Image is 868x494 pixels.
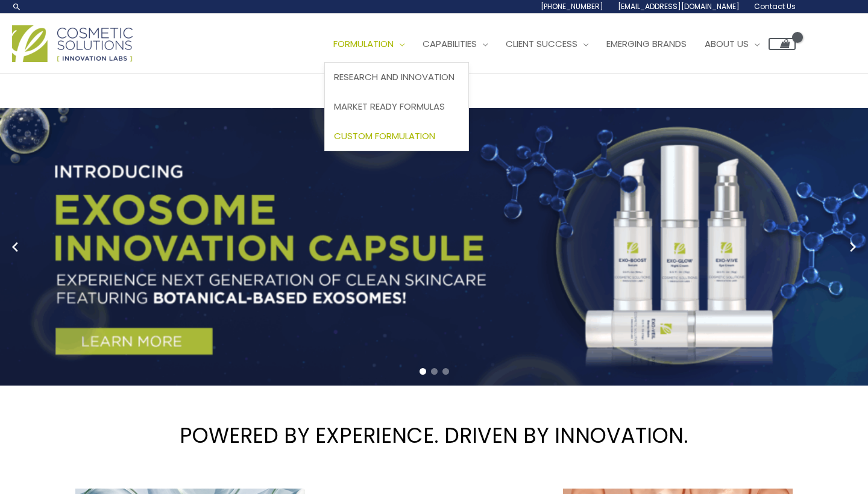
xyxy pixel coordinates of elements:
[12,25,133,62] img: Cosmetic Solutions Logo
[324,26,414,62] a: Formulation
[442,368,449,375] span: Go to slide 3
[414,26,497,62] a: Capabilities
[497,26,597,62] a: Client Success
[325,92,468,122] a: Market Ready Formulas
[333,37,394,50] span: Formulation
[696,26,769,62] a: About Us
[325,121,468,151] a: Custom Formulation
[315,26,796,62] nav: Site Navigation
[606,37,687,50] span: Emerging Brands
[6,238,24,256] button: Previous slide
[618,1,740,11] span: [EMAIL_ADDRESS][DOMAIN_NAME]
[541,1,603,11] span: [PHONE_NUMBER]
[506,37,577,50] span: Client Success
[431,368,438,375] span: Go to slide 2
[420,368,426,375] span: Go to slide 1
[12,2,22,11] a: Search icon link
[844,238,862,256] button: Next slide
[754,1,796,11] span: Contact Us
[334,100,445,113] span: Market Ready Formulas
[334,130,435,142] span: Custom Formulation
[769,38,796,50] a: View Shopping Cart, empty
[423,37,477,50] span: Capabilities
[705,37,749,50] span: About Us
[325,63,468,92] a: Research and Innovation
[334,70,454,83] span: Research and Innovation
[597,26,696,62] a: Emerging Brands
